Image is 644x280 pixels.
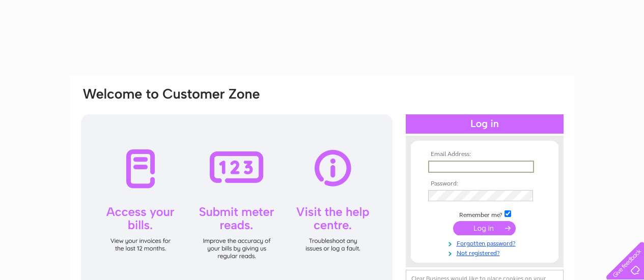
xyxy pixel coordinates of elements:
th: Email Address: [426,151,544,158]
a: Forgotten password? [428,238,544,247]
td: Remember me? [426,209,544,219]
th: Password: [426,180,544,188]
input: Submit [453,221,516,235]
a: Not registered? [428,247,544,257]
